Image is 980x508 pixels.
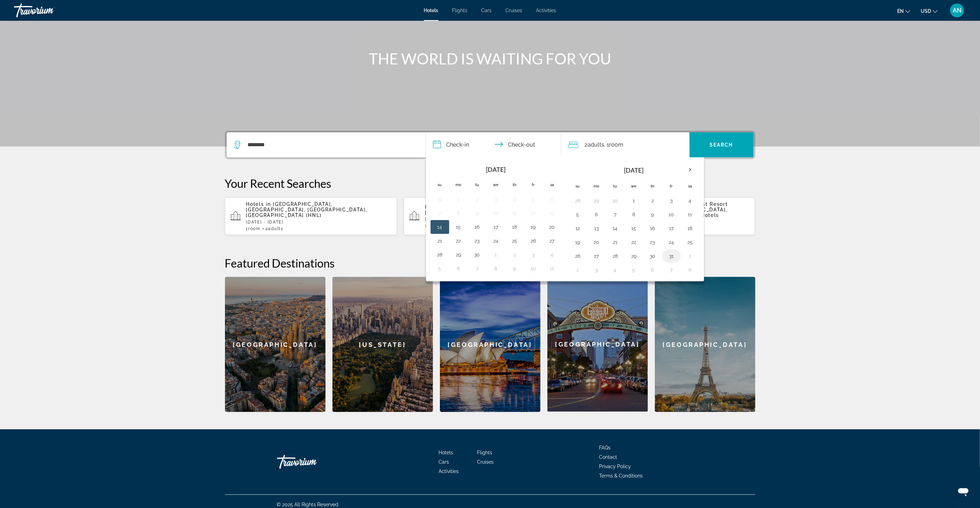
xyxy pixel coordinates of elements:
span: USD [921,8,931,14]
button: Day 1 [491,250,502,260]
p: Your Recent Searches [225,176,755,190]
button: Day 3 [491,194,502,204]
button: Day 1 [453,194,464,204]
button: Day 2 [647,196,658,205]
span: Hotels [424,8,439,13]
button: Day 8 [491,264,502,273]
a: Cruises [477,459,494,465]
button: Day 5 [528,194,539,204]
span: AN [953,7,962,14]
a: [GEOGRAPHIC_DATA] [225,277,326,412]
span: Privacy Policy [599,464,631,469]
button: Day 15 [628,224,640,233]
span: en [897,8,904,14]
a: [GEOGRAPHIC_DATA] [547,277,648,412]
span: [GEOGRAPHIC_DATA], [GEOGRAPHIC_DATA], [GEOGRAPHIC_DATA], [GEOGRAPHIC_DATA] (HNL) [246,201,367,218]
span: Hotels in [246,201,271,207]
span: FAQs [599,445,611,450]
div: Search widget [227,132,754,157]
a: [GEOGRAPHIC_DATA] [655,277,755,412]
span: Hotels in [425,204,450,210]
button: Day 27 [591,251,602,261]
span: Search [710,142,733,148]
button: Day 24 [491,236,502,246]
button: Day 5 [628,265,640,275]
button: Day 20 [591,237,602,247]
a: Hotels [439,450,453,455]
button: Day 11 [547,264,558,273]
button: Day 29 [453,250,464,260]
button: Day 1 [628,196,640,205]
button: Day 19 [572,237,583,247]
button: Day 17 [666,224,677,233]
button: Day 6 [647,265,658,275]
button: Day 8 [685,265,696,275]
span: Adults [268,226,284,231]
button: Day 31 [666,251,677,261]
button: Day 3 [666,196,677,205]
button: Day 7 [610,210,621,219]
button: Day 6 [547,194,558,204]
button: Day 20 [547,222,558,232]
iframe: Button to launch messaging window [952,480,974,502]
button: Day 14 [610,224,621,233]
button: Day 21 [434,236,445,246]
a: Travorium [14,1,83,19]
button: User Menu [948,3,966,18]
span: Room [248,226,261,231]
span: Adults [588,141,605,148]
span: 1 [425,224,440,228]
button: Day 1 [685,251,696,261]
button: Day 28 [610,251,621,261]
button: Day 28 [434,250,445,260]
th: [DATE] [449,162,543,177]
button: Day 7 [472,264,483,273]
button: Day 9 [472,208,483,218]
h2: Featured Destinations [225,256,755,270]
div: [US_STATE] [332,277,433,412]
button: Day 23 [472,236,483,246]
button: Day 30 [610,196,621,205]
p: [DATE] - [DATE] [425,217,571,222]
button: Day 4 [685,196,696,205]
button: Day 10 [528,264,539,273]
button: Day 16 [472,222,483,232]
button: Day 9 [647,210,658,219]
button: Day 7 [434,208,445,218]
span: Contact [599,454,617,460]
button: Day 26 [528,236,539,246]
button: Day 29 [591,196,602,205]
button: Day 6 [453,264,464,273]
button: Day 9 [509,264,520,273]
button: Check in and out dates [426,132,561,157]
button: Day 25 [685,237,696,247]
button: Day 25 [509,236,520,246]
a: Cars [482,8,492,13]
span: Cruises [506,8,522,13]
button: Day 23 [647,237,658,247]
span: , 1 [605,140,624,150]
button: Day 15 [453,222,464,232]
button: Day 21 [610,237,621,247]
button: Day 8 [453,208,464,218]
a: Flights [452,8,468,13]
button: Day 16 [647,224,658,233]
a: Activities [536,8,556,13]
button: Next month [681,162,700,178]
button: Day 24 [666,237,677,247]
button: Day 28 [572,196,583,205]
button: Day 5 [572,210,583,219]
button: Day 6 [591,210,602,219]
button: Day 12 [572,224,583,233]
button: Day 18 [685,224,696,233]
span: Cars [439,459,449,465]
button: Day 17 [491,222,502,232]
a: Travorium [277,452,346,472]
